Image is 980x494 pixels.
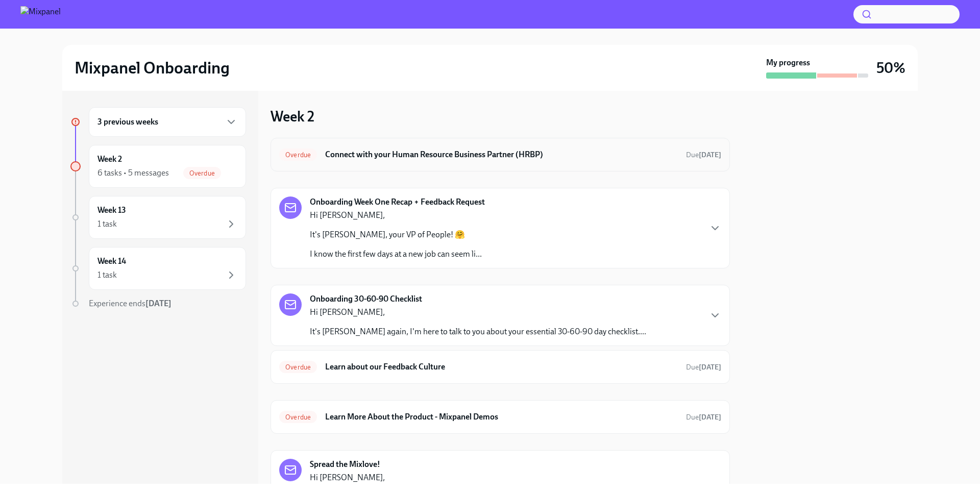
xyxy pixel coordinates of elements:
strong: Onboarding Week One Recap + Feedback Request [310,196,485,208]
p: Hi [PERSON_NAME], [310,472,701,483]
h3: Week 2 [271,107,314,126]
span: Due [686,151,721,159]
span: Experience ends [89,299,171,308]
h6: Learn about our Feedback Culture [325,361,678,373]
span: Overdue [279,413,317,421]
div: 6 tasks • 5 messages [97,167,169,179]
a: OverdueLearn More About the Product - Mixpanel DemosDue[DATE] [279,409,721,425]
span: Overdue [279,363,317,371]
span: Overdue [279,151,317,159]
p: It's [PERSON_NAME], your VP of People! 🤗 [310,229,482,240]
p: Hi [PERSON_NAME], [310,307,646,318]
a: Week 131 task [70,196,246,239]
p: I know the first few days at a new job can seem li... [310,249,482,260]
h6: Week 13 [97,205,126,216]
img: Mixpanel [20,6,61,22]
p: Hi [PERSON_NAME], [310,210,482,221]
p: It's [PERSON_NAME] again, I'm here to talk to you about your essential 30-60-90 day checklist.... [310,326,646,337]
div: 3 previous weeks [89,107,246,137]
strong: [DATE] [699,413,721,422]
span: Due [686,363,721,372]
h2: Mixpanel Onboarding [75,58,230,78]
div: 1 task [97,218,117,230]
a: Week 141 task [70,247,246,290]
strong: [DATE] [699,363,721,372]
span: August 12th, 2025 10:00 [686,150,721,160]
a: OverdueLearn about our Feedback CultureDue[DATE] [279,359,721,375]
strong: Onboarding 30-60-90 Checklist [310,293,422,305]
strong: [DATE] [145,299,171,308]
span: August 16th, 2025 10:00 [686,412,721,422]
h6: Week 14 [97,256,126,267]
strong: My progress [766,57,810,68]
div: 1 task [97,269,117,281]
span: Due [686,413,721,422]
strong: [DATE] [699,151,721,159]
a: OverdueConnect with your Human Resource Business Partner (HRBP)Due[DATE] [279,146,721,163]
a: Week 26 tasks • 5 messagesOverdue [70,145,246,188]
h3: 50% [876,59,905,77]
strong: Spread the Mixlove! [310,459,380,470]
h6: Week 2 [97,154,122,165]
h6: Learn More About the Product - Mixpanel Demos [325,411,678,423]
h6: 3 previous weeks [97,116,158,128]
span: Overdue [183,169,221,177]
h6: Connect with your Human Resource Business Partner (HRBP) [325,149,678,160]
span: August 16th, 2025 10:00 [686,362,721,372]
